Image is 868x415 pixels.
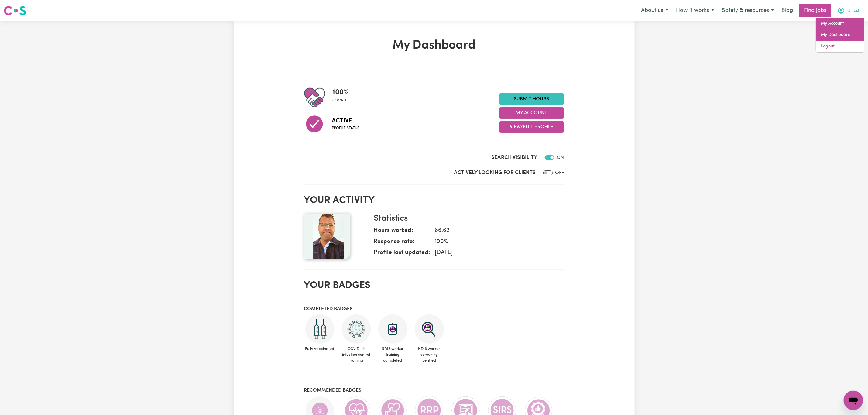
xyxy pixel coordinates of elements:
[304,195,564,206] h2: Your activity
[499,121,564,133] button: View/Edit Profile
[4,5,26,16] img: Careseekers logo
[333,87,352,98] span: 100 %
[718,4,778,17] button: Safety & resources
[304,38,564,53] h1: My Dashboard
[555,170,564,175] span: OFF
[430,238,559,246] dd: 100 %
[816,41,864,52] a: Logout
[377,344,409,366] span: NDIS worker training completed
[332,116,360,125] span: Active
[374,238,430,249] dt: Response rate:
[499,107,564,119] button: My Account
[834,4,864,17] button: My Account
[430,249,559,257] dd: [DATE]
[304,344,336,354] span: Fully vaccinated
[378,314,407,344] img: CS Academy: Introduction to NDIS Worker Training course completed
[844,391,863,410] iframe: Button to launch messaging window, conversation in progress
[341,344,372,366] span: COVID-19 infection control training
[847,8,860,14] span: Dinesh
[816,18,864,53] div: My Account
[332,125,360,131] span: Profile status
[333,98,352,103] span: complete
[4,4,26,18] a: Careseekers logo
[816,18,864,29] a: My Account
[778,4,797,17] a: Blog
[816,29,864,41] a: My Dashboard
[374,249,430,260] dt: Profile last updated:
[454,169,536,177] label: Actively Looking for Clients
[304,388,564,393] h3: Recommended badges
[430,226,559,235] dd: 86.62
[499,93,564,105] a: Submit Hours
[413,344,445,366] span: NDIS worker screening verified
[557,155,564,160] span: ON
[374,214,559,224] h3: Statistics
[333,87,357,108] div: Profile completeness: 100%
[304,280,564,291] h2: Your badges
[672,4,718,17] button: How it works
[342,314,371,344] img: CS Academy: COVID-19 Infection Control Training course completed
[374,226,430,238] dt: Hours worked:
[415,314,444,344] img: NDIS Worker Screening Verified
[637,4,672,17] button: About us
[305,314,335,344] img: Care and support worker has received 2 doses of COVID-19 vaccine
[492,154,537,162] label: Search Visibility
[799,4,831,17] a: Find jobs
[304,214,350,259] img: Your profile picture
[304,306,564,312] h3: Completed badges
